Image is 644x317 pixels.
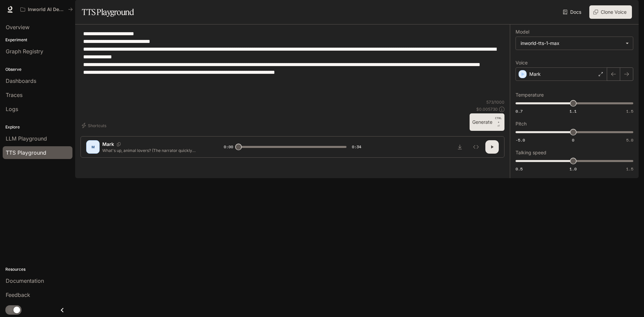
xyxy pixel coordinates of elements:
[516,121,527,126] p: Pitch
[521,40,622,47] div: inworld-tts-1-max
[570,108,577,114] span: 1.1
[80,120,109,131] button: Shortcuts
[516,60,528,65] p: Voice
[495,116,502,124] p: CTRL +
[529,71,541,77] p: Mark
[114,142,123,146] button: Copy Voice ID
[516,93,544,97] p: Temperature
[561,5,584,19] a: Docs
[88,142,98,152] div: M
[17,3,76,16] button: All workspaces
[572,137,574,143] span: 0
[589,5,632,19] button: Clone Voice
[28,7,65,12] p: Inworld AI Demos
[224,144,233,150] span: 0:00
[102,141,114,148] p: Mark
[516,30,529,34] p: Model
[516,37,633,50] div: inworld-tts-1-max
[516,108,523,114] span: 0.7
[82,5,134,19] h1: TTS Playground
[570,166,577,172] span: 1.0
[516,150,546,155] p: Talking speed
[469,140,483,154] button: Inspect
[626,108,633,114] span: 1.5
[102,148,208,153] p: What's up, animal lovers? (The narrator quickly transitions to the main point, with a mischievous...
[352,144,361,150] span: 0:34
[495,116,502,128] p: ⏎
[516,166,523,172] span: 0.5
[516,137,525,143] span: -5.0
[626,166,633,172] span: 1.5
[453,140,467,154] button: Download audio
[470,113,504,131] button: GenerateCTRL +⏎
[626,137,633,143] span: 5.0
